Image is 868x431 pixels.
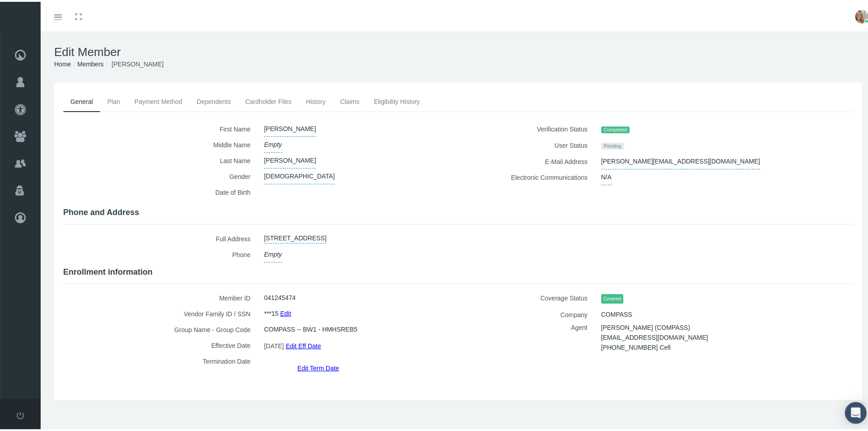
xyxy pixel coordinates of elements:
[63,119,257,135] label: First Name
[63,245,257,261] label: Phone
[54,59,71,66] a: Home
[63,151,257,167] label: Last Name
[367,90,427,110] a: Eligibility History
[238,90,299,110] a: Cardholder Files
[264,135,282,151] span: Empty
[264,167,335,183] span: [DEMOGRAPHIC_DATA]
[601,125,630,132] span: Completed
[465,119,594,136] label: Verification Status
[63,206,853,216] h4: Phone and Address
[264,151,316,167] span: [PERSON_NAME]
[601,152,760,168] span: [PERSON_NAME][EMAIL_ADDRESS][DOMAIN_NAME]
[465,305,594,321] label: Company
[264,119,316,135] span: [PERSON_NAME]
[63,336,257,351] label: Effective Date
[601,168,612,183] span: N/A
[63,229,257,245] label: Full Address
[465,168,594,183] label: Electronic Communications
[601,305,632,320] span: COMPASS
[465,288,594,305] label: Coverage Status
[465,152,594,168] label: E-Mail Address
[465,136,594,152] label: User Status
[264,229,326,242] a: [STREET_ADDRESS]
[127,90,190,110] a: Payment Method
[286,337,321,351] a: Edit Eff Date
[77,59,103,66] a: Members
[601,319,690,333] span: [PERSON_NAME] (COMPASS)
[465,321,594,357] label: Agent
[63,135,257,151] label: Middle Name
[601,141,624,148] span: Pending
[601,339,671,352] span: [PHONE_NUMBER] Cell
[280,305,291,318] a: Edit
[190,90,238,110] a: Dependents
[264,245,282,261] span: Empty
[845,400,867,422] div: Open Intercom Messenger
[54,43,862,57] h1: Edit Member
[63,90,100,110] a: General
[111,59,163,66] span: [PERSON_NAME]
[63,320,257,336] label: Group Name - Group Code
[601,292,624,302] span: Covered
[63,288,257,304] label: Member ID
[264,288,296,304] span: 041245474
[264,337,284,351] span: [DATE]
[333,90,367,110] a: Claims
[63,266,853,276] h4: Enrollment information
[63,183,257,201] label: Date of Birth
[100,90,127,110] a: Plan
[299,90,333,110] a: History
[63,167,257,183] label: Gender
[63,351,257,371] label: Termination Date
[63,304,257,320] label: Vendor Family ID / SSN
[264,320,357,335] span: COMPASS -- BW1 - HMHSREB5
[297,360,339,373] a: Edit Term Date
[601,329,708,342] span: [EMAIL_ADDRESS][DOMAIN_NAME]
